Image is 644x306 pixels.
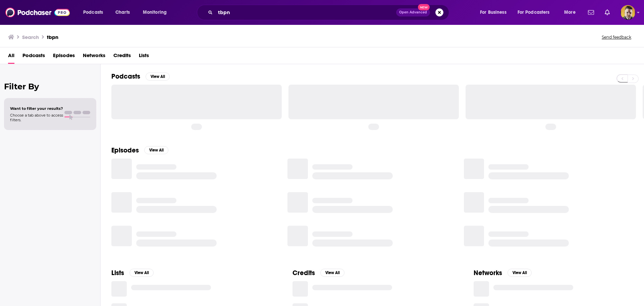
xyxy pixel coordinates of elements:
h3: tbpn [47,34,58,40]
button: open menu [138,7,175,18]
span: Logged in as JohnMoore [621,5,635,20]
span: Choose a tab above to access filters. [10,113,63,122]
span: More [564,8,576,17]
img: User Profile [621,5,635,20]
a: ListsView All [111,269,154,277]
span: New [418,4,430,10]
a: All [8,50,14,64]
button: Send feedback [600,34,633,40]
a: CreditsView All [292,269,344,277]
h2: Filter By [4,82,96,91]
span: Charts [115,8,130,17]
a: PodcastsView All [111,72,170,81]
button: View All [507,269,532,277]
a: Show notifications dropdown [585,7,597,18]
button: View All [129,269,154,277]
button: open menu [78,7,112,18]
span: Podcasts [83,8,103,17]
a: Lists [139,50,149,64]
a: EpisodesView All [111,146,168,155]
button: open menu [513,7,559,18]
button: View All [146,73,170,81]
button: open menu [475,7,515,18]
a: Podcasts [22,50,45,64]
a: Episodes [53,50,75,64]
div: Search podcasts, credits, & more... [203,5,455,20]
span: Monitoring [143,8,167,17]
h2: Credits [292,269,315,277]
h3: Search [22,34,39,40]
h2: Podcasts [111,72,140,81]
a: Credits [113,50,131,64]
span: Open Advanced [399,11,427,14]
span: For Podcasters [518,8,550,17]
h2: Episodes [111,146,139,155]
a: Networks [83,50,105,64]
h2: Networks [474,269,502,277]
span: Want to filter your results? [10,106,63,111]
span: For Business [480,8,506,17]
button: open menu [559,7,584,18]
img: Podchaser - Follow, Share and Rate Podcasts [5,6,70,19]
a: Show notifications dropdown [602,7,612,18]
button: View All [144,146,168,154]
a: NetworksView All [474,269,532,277]
h2: Lists [111,269,124,277]
button: Open AdvancedNew [396,8,430,16]
input: Search podcasts, credits, & more... [215,7,396,18]
button: View All [320,269,344,277]
a: Charts [111,7,134,18]
button: Show profile menu [621,5,635,20]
